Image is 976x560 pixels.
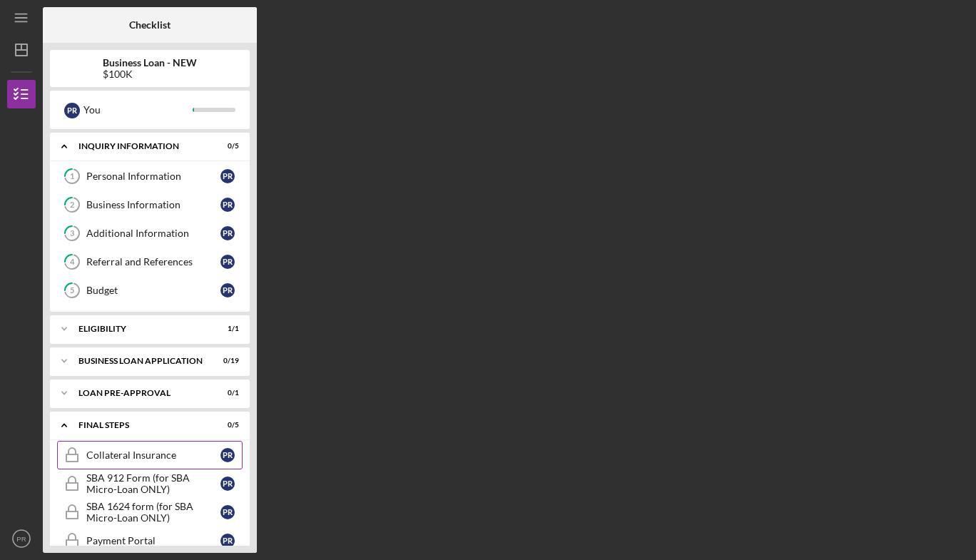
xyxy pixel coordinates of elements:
div: P R [220,283,235,297]
div: FINAL STEPS [78,421,203,429]
div: Budget [86,285,220,296]
a: SBA 1624 form (for SBA Micro-Loan ONLY)PR [57,498,243,526]
tspan: 4 [70,258,75,267]
text: PR [16,535,26,543]
div: P R [220,226,235,240]
tspan: 2 [70,200,74,210]
div: 0 / 1 [213,389,239,397]
div: Business Information [86,199,220,210]
div: Referral and References [86,256,220,268]
div: P R [220,169,235,183]
div: 0 / 19 [213,357,239,365]
a: 1Personal InformationPR [57,162,243,190]
div: P R [64,103,80,118]
div: Personal Information [86,170,220,182]
div: 0 / 5 [213,142,239,151]
div: 1 / 1 [213,325,239,333]
b: Checklist [129,19,171,31]
div: Collateral Insurance [86,449,220,461]
a: 4Referral and ReferencesPR [57,248,243,276]
div: P R [220,198,235,212]
div: You [83,98,193,122]
div: BUSINESS LOAN APPLICATION [78,357,203,365]
div: 0 / 5 [213,421,239,429]
div: P R [220,505,235,519]
div: P R [220,534,235,548]
tspan: 5 [70,286,74,295]
a: SBA 912 Form (for SBA Micro-Loan ONLY)PR [57,469,243,498]
div: $100K [103,68,197,80]
a: 3Additional InformationPR [57,219,243,248]
div: Additional Information [86,228,220,239]
a: 2Business InformationPR [57,190,243,219]
div: SBA 912 Form (for SBA Micro-Loan ONLY) [86,472,220,495]
div: INQUIRY INFORMATION [78,142,203,151]
a: Payment PortalPR [57,526,243,555]
div: P R [220,477,235,491]
div: LOAN PRE-APPROVAL [78,389,203,397]
b: Business Loan - NEW [103,57,197,68]
button: PR [7,524,36,553]
div: P R [220,255,235,269]
a: 5BudgetPR [57,276,243,305]
div: SBA 1624 form (for SBA Micro-Loan ONLY) [86,501,220,524]
div: ELIGIBILITY [78,325,203,333]
tspan: 3 [70,229,74,238]
a: Collateral InsurancePR [57,441,243,469]
div: P R [220,448,235,462]
tspan: 1 [70,172,74,181]
div: Payment Portal [86,535,220,546]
